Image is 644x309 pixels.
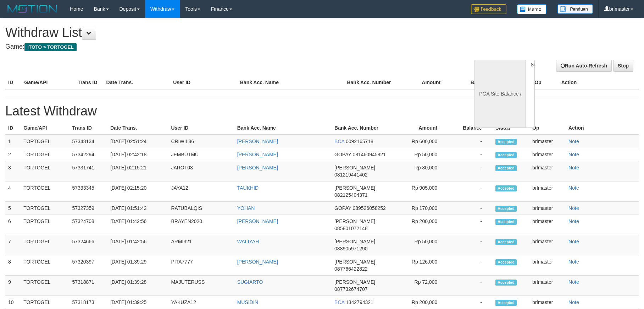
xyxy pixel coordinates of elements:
[168,255,234,276] td: PITA7777
[448,255,493,276] td: -
[352,152,385,157] span: 081460945821
[70,255,107,276] td: 57320397
[448,135,493,148] td: -
[495,259,517,265] span: Accepted
[448,161,493,181] td: -
[107,296,168,309] td: [DATE] 01:39:25
[568,218,579,224] a: Note
[21,202,69,215] td: TORTOGEL
[334,266,367,272] span: 087766422822
[334,218,375,224] span: [PERSON_NAME]
[334,286,367,292] span: 087732674707
[568,205,579,211] a: Note
[24,43,77,51] span: ITOTO > TORTOGEL
[168,181,234,202] td: JAYA12
[448,181,493,202] td: -
[495,165,517,171] span: Accepted
[234,121,332,135] th: Bank Acc. Name
[568,239,579,244] a: Note
[5,121,21,135] th: ID
[107,135,168,148] td: [DATE] 02:51:24
[5,104,639,118] h1: Latest Withdraw
[107,181,168,202] td: [DATE] 02:15:20
[168,235,234,255] td: ARMI321
[168,276,234,296] td: MAJUTERUSS
[21,121,69,135] th: Game/API
[5,296,21,309] td: 10
[21,181,69,202] td: TORTOGEL
[237,299,258,305] a: MUSIDIN
[5,255,21,276] td: 8
[529,255,566,276] td: brlmaster
[334,205,351,211] span: GOPAY
[5,43,422,50] h4: Game:
[70,215,107,235] td: 57324708
[237,152,278,157] a: [PERSON_NAME]
[5,26,422,40] h1: Withdraw List
[168,148,234,161] td: JEMBUTMU
[495,139,517,145] span: Accepted
[568,279,579,285] a: Note
[344,76,398,89] th: Bank Acc. Number
[448,276,493,296] td: -
[529,161,566,181] td: brlmaster
[107,161,168,181] td: [DATE] 02:15:21
[5,135,21,148] td: 1
[495,280,517,286] span: Accepted
[70,161,107,181] td: 57331741
[559,76,639,89] th: Action
[493,121,529,135] th: Status
[5,161,21,181] td: 3
[495,239,517,245] span: Accepted
[529,181,566,202] td: brlmaster
[556,60,612,72] a: Run Auto-Refresh
[5,181,21,202] td: 4
[5,202,21,215] td: 5
[107,148,168,161] td: [DATE] 02:42:18
[568,139,579,144] a: Note
[495,219,517,225] span: Accepted
[529,296,566,309] td: brlmaster
[395,255,448,276] td: Rp 126,000
[529,215,566,235] td: brlmaster
[532,76,558,89] th: Op
[395,121,448,135] th: Amount
[70,148,107,161] td: 57342294
[495,152,517,158] span: Accepted
[517,4,547,14] img: Button%20Memo.svg
[70,135,107,148] td: 57348134
[529,148,566,161] td: brlmaster
[21,235,69,255] td: TORTOGEL
[529,276,566,296] td: brlmaster
[168,121,234,135] th: User ID
[5,215,21,235] td: 6
[557,4,593,14] img: panduan.png
[334,246,367,251] span: 088905971290
[448,235,493,255] td: -
[395,215,448,235] td: Rp 200,000
[334,299,344,305] span: BCA
[21,135,69,148] td: TORTOGEL
[448,215,493,235] td: -
[237,185,259,191] a: TAUKHID
[529,202,566,215] td: brlmaster
[395,296,448,309] td: Rp 200,000
[237,279,263,285] a: SUGIARTO
[168,161,234,181] td: JAROT03
[70,235,107,255] td: 57324666
[334,259,375,265] span: [PERSON_NAME]
[21,148,69,161] td: TORTOGEL
[334,239,375,244] span: [PERSON_NAME]
[21,276,69,296] td: TORTOGEL
[70,276,107,296] td: 57318871
[451,76,500,89] th: Balance
[474,60,526,128] div: PGA Site Balance /
[395,202,448,215] td: Rp 170,000
[495,300,517,306] span: Accepted
[334,192,367,198] span: 082125404371
[334,152,351,157] span: GOPAY
[237,165,278,170] a: [PERSON_NAME]
[448,202,493,215] td: -
[398,76,451,89] th: Amount
[21,215,69,235] td: TORTOGEL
